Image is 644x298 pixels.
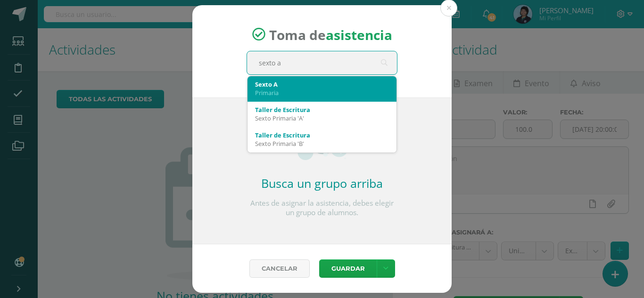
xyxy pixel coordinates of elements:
[255,139,389,148] div: Sexto Primaria 'B'
[319,259,377,278] button: Guardar
[255,114,389,122] div: Sexto Primaria 'A'
[247,51,397,74] input: Busca un grado o sección aquí...
[269,25,392,43] span: Toma de
[247,199,397,217] p: Antes de asignar la asistencia, debes elegir un grupo de alumnos.
[247,175,397,191] h2: Busca un grupo arriba
[255,131,389,139] div: Taller de Escritura
[255,89,389,97] div: Primaria
[249,259,310,278] a: Cancelar
[255,105,389,114] div: Taller de Escritura
[326,25,392,43] strong: asistencia
[255,80,389,89] div: Sexto A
